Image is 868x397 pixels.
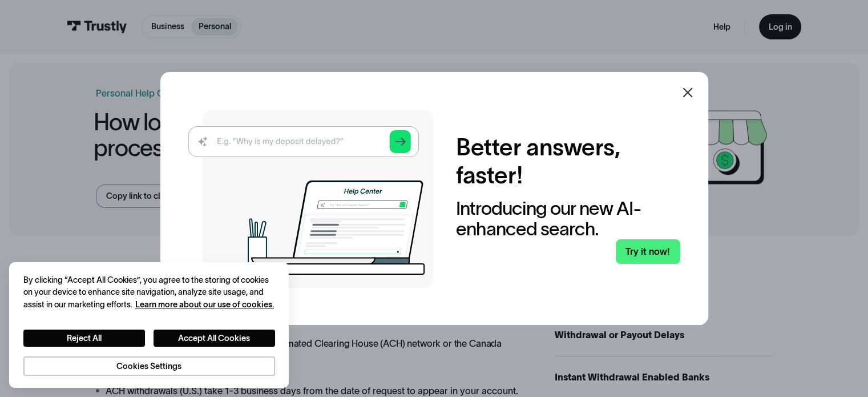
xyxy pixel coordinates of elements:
[456,198,680,239] div: Introducing our new AI-enhanced search.
[23,274,275,311] div: By clicking “Accept All Cookies”, you agree to the storing of cookies on your device to enhance s...
[154,330,275,347] button: Accept All Cookies
[23,356,275,376] button: Cookies Settings
[9,262,289,387] div: Cookie banner
[135,300,274,309] a: More information about your privacy, opens in a new tab
[616,239,680,264] a: Try it now!
[456,133,680,189] h2: Better answers, faster!
[23,330,145,347] button: Reject All
[23,274,275,376] div: Privacy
